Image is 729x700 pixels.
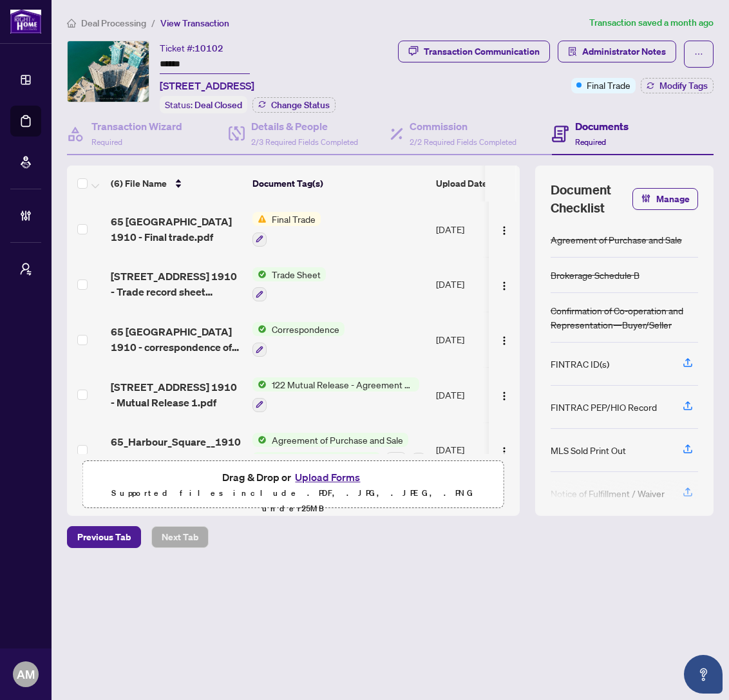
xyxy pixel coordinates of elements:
[410,118,516,134] h4: Commission
[252,433,267,447] img: Status Icon
[587,78,630,92] span: Final Trade
[551,232,682,247] div: Agreement of Purchase and Sale
[19,263,32,276] span: user-switch
[252,97,336,113] button: Change Status
[494,219,515,240] button: Logo
[194,99,242,111] span: Deal Closed
[252,322,267,336] img: Status Icon
[267,212,321,226] span: Final Trade
[386,452,406,466] div: + 1
[499,336,509,346] img: Logo
[267,452,381,466] span: Confirmation of Co-operation and Representation—Buyer/Seller
[91,137,122,147] span: Required
[410,137,516,147] span: 2/2 Required Fields Completed
[267,322,345,336] span: Correspondence
[499,281,509,291] img: Logo
[271,100,330,109] span: Change Status
[436,176,488,191] span: Upload Date
[10,10,41,33] img: logo
[494,384,515,405] button: Logo
[81,17,146,29] span: Deal Processing
[684,655,723,694] button: Open asap
[91,486,496,516] p: Supported files include .PDF, .JPG, .JPEG, .PNG under 25 MB
[83,461,504,524] span: Drag & Drop orUpload FormsSupported files include .PDF, .JPG, .JPEG, .PNG under25MB
[151,526,209,548] button: Next Tab
[499,446,509,457] img: Logo
[499,391,509,401] img: Logo
[252,212,321,247] button: Status IconFinal Trade
[252,267,267,281] img: Status Icon
[247,166,431,202] th: Document Tag(s)
[431,166,518,202] th: Upload Date
[17,665,35,683] span: AM
[575,118,629,134] h4: Documents
[267,377,419,392] span: 122 Mutual Release - Agreement of Purchase and Sale
[568,47,577,56] span: solution
[518,166,628,202] th: Status
[431,202,518,257] td: [DATE]
[194,43,223,54] span: 10102
[252,212,267,226] img: Status Icon
[551,357,609,371] div: FINTRAC ID(s)
[111,324,242,355] span: 65 [GEOGRAPHIC_DATA] 1910 - correspondence of deposit.pdf
[160,17,229,29] span: View Transaction
[551,443,626,457] div: MLS Sold Print Out
[67,526,141,548] button: Previous Tab
[151,15,155,30] li: /
[582,41,666,62] span: Administrator Notes
[111,269,242,299] span: [STREET_ADDRESS] 1910 - Trade record sheet open.pdf
[111,434,242,465] span: 65_Harbour_Square__1910_-_Conditional_Agreement.pdf
[160,41,223,55] div: Ticket #:
[659,81,708,90] span: Modify Tags
[251,118,358,134] h4: Details & People
[551,181,632,217] span: Document Checklist
[499,225,509,236] img: Logo
[267,433,408,447] span: Agreement of Purchase and Sale
[551,268,639,282] div: Brokerage Schedule B
[291,469,364,486] button: Upload Forms
[252,377,267,392] img: Status Icon
[494,329,515,350] button: Logo
[589,15,714,30] article: Transaction saved a month ago
[68,41,149,102] img: IMG-C12118319_1.jpg
[160,96,247,113] div: Status:
[431,422,518,478] td: [DATE]
[251,137,358,147] span: 2/3 Required Fields Completed
[431,257,518,312] td: [DATE]
[160,78,254,93] span: [STREET_ADDRESS]
[252,433,426,468] button: Status IconAgreement of Purchase and SaleStatus IconConfirmation of Co-operation and Representati...
[656,189,690,209] span: Manage
[398,41,550,62] button: Transaction Communication
[111,176,167,191] span: (6) File Name
[252,377,419,412] button: Status Icon122 Mutual Release - Agreement of Purchase and Sale
[424,41,540,62] div: Transaction Communication
[267,267,326,281] span: Trade Sheet
[252,452,267,466] img: Status Icon
[494,274,515,294] button: Logo
[111,379,242,410] span: [STREET_ADDRESS] 1910 - Mutual Release 1.pdf
[77,527,131,547] span: Previous Tab
[252,322,345,357] button: Status IconCorrespondence
[91,118,182,134] h4: Transaction Wizard
[106,166,247,202] th: (6) File Name
[67,19,76,28] span: home
[222,469,364,486] span: Drag & Drop or
[551,303,698,332] div: Confirmation of Co-operation and Representation—Buyer/Seller
[575,137,606,147] span: Required
[431,312,518,367] td: [DATE]
[111,214,242,245] span: 65 [GEOGRAPHIC_DATA] 1910 - Final trade.pdf
[632,188,698,210] button: Manage
[551,400,657,414] div: FINTRAC PEP/HIO Record
[494,439,515,460] button: Logo
[252,267,326,302] button: Status IconTrade Sheet
[694,50,703,59] span: ellipsis
[431,367,518,422] td: [DATE]
[558,41,676,62] button: Administrator Notes
[641,78,714,93] button: Modify Tags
